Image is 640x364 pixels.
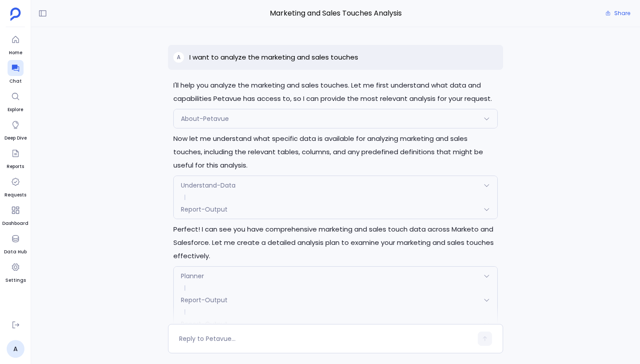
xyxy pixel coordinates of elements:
[8,78,24,85] span: Chat
[10,8,21,21] img: petavue logo
[177,54,180,61] span: A
[7,145,24,170] a: Reports
[5,277,26,284] span: Settings
[4,174,26,199] a: Requests
[8,49,24,56] span: Home
[8,88,24,113] a: Explore
[173,79,498,105] p: I'll help you analyze the marketing and sales touches. Let me first understand what data and capa...
[2,202,28,227] a: Dashboard
[4,117,27,142] a: Deep Dive
[181,205,228,214] span: Report-Output
[173,223,498,263] p: Perfect! I can see you have comprehensive marketing and sales touch data across Marketo and Sales...
[4,192,26,199] span: Requests
[181,272,204,280] span: Planner
[7,340,24,358] a: A
[8,32,24,56] a: Home
[168,8,503,19] span: Marketing and Sales Touches Analysis
[614,10,630,17] span: Share
[4,135,27,142] span: Deep Dive
[4,248,27,256] span: Data Hub
[181,296,228,304] span: Report-Output
[7,163,24,170] span: Reports
[8,106,24,113] span: Explore
[173,132,498,172] p: Now let me understand what specific data is available for analyzing marketing and sales touches, ...
[2,220,28,227] span: Dashboard
[189,52,358,63] p: I want to analyze the marketing and sales touches
[181,114,229,123] span: About-Petavue
[600,7,636,20] button: Share
[181,181,236,190] span: Understand-Data
[5,259,26,284] a: Settings
[4,231,27,256] a: Data Hub
[8,60,24,85] a: Chat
